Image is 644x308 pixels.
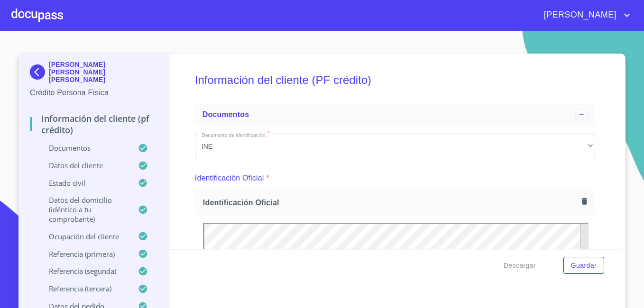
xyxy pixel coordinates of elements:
p: Ocupación del Cliente [30,232,138,241]
p: Crédito Persona Física [30,87,157,99]
p: Estado Civil [30,178,138,188]
p: Referencia (segunda) [30,266,138,276]
button: Guardar [563,257,604,274]
button: account of current user [537,8,633,23]
div: [PERSON_NAME] [PERSON_NAME] [PERSON_NAME] [30,61,157,87]
button: Descargar [500,257,540,274]
p: Datos del cliente [30,161,138,170]
img: Docupass spot blue [30,64,49,80]
p: Información del cliente (PF crédito) [30,113,157,136]
p: Referencia (primera) [30,249,138,259]
span: Guardar [571,260,597,272]
span: Descargar [504,260,536,272]
p: Referencia (tercera) [30,284,138,293]
p: Datos del domicilio (idéntico a tu comprobante) [30,195,138,224]
div: INE [195,134,595,159]
p: Identificación Oficial [195,172,264,184]
p: [PERSON_NAME] [PERSON_NAME] [PERSON_NAME] [49,61,157,83]
span: [PERSON_NAME] [537,8,621,23]
p: Documentos [30,143,138,153]
span: Identificación Oficial [203,198,578,208]
span: Documentos [202,110,249,118]
h5: Información del cliente (PF crédito) [195,61,595,100]
div: Documentos [195,103,595,126]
